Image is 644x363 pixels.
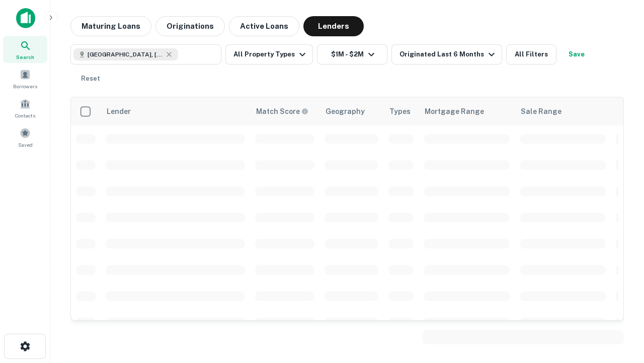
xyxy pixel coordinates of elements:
[225,44,313,65] button: All Property Types
[303,16,364,36] button: Lenders
[399,48,498,60] div: Originated Last 6 Months
[560,44,593,65] button: Save your search to get updates of matches that match your search criteria.
[229,16,299,36] button: Active Loans
[521,105,561,117] div: Sale Range
[594,250,644,298] iframe: Chat Widget
[74,69,107,89] button: Reset
[3,36,47,63] a: Search
[391,44,502,65] button: Originated Last 6 Months
[3,65,47,92] a: Borrowers
[3,94,47,122] a: Contacts
[256,106,308,117] div: Capitalize uses an advanced AI algorithm to match your search with the best lender. The match sco...
[515,97,611,126] th: Sale Range
[15,111,35,119] span: Contacts
[16,8,35,28] img: capitalize-icon.png
[88,50,163,59] span: [GEOGRAPHIC_DATA], [GEOGRAPHIC_DATA], [GEOGRAPHIC_DATA]
[70,16,151,36] button: Maturing Loans
[250,97,319,126] th: Capitalize uses an advanced AI algorithm to match your search with the best lender. The match sco...
[319,97,383,126] th: Geography
[13,82,37,90] span: Borrowers
[419,97,515,126] th: Mortgage Range
[101,97,250,126] th: Lender
[256,106,306,117] h6: Match Score
[425,105,484,117] div: Mortgage Range
[107,105,131,117] div: Lender
[383,97,419,126] th: Types
[389,105,411,117] div: Types
[3,124,47,151] a: Saved
[16,53,34,61] span: Search
[506,44,556,65] button: All Filters
[326,105,365,117] div: Geography
[155,16,225,36] button: Originations
[18,141,33,149] span: Saved
[317,44,387,65] button: $1M - $2M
